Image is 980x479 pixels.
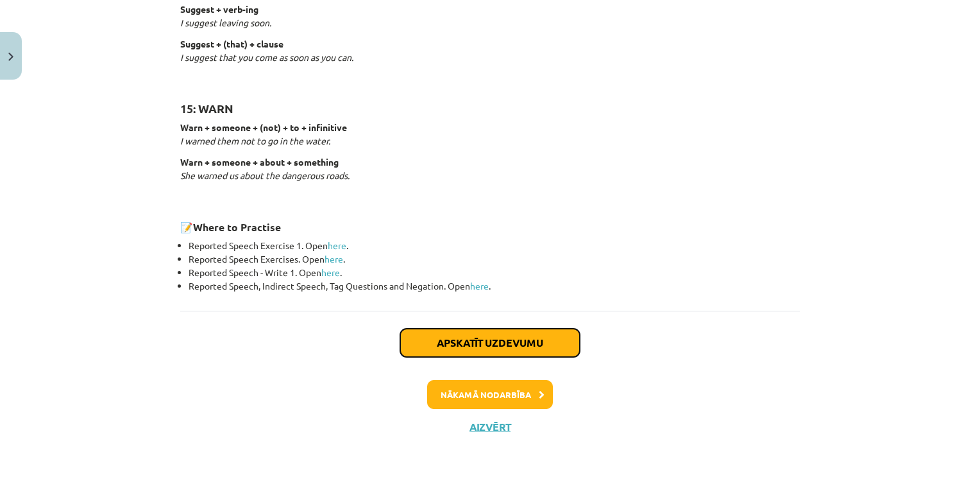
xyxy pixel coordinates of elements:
[400,329,580,357] button: Apskatīt uzdevumu
[466,421,514,433] button: Aizvērt
[189,279,800,293] li: Reported Speech, Indirect Speech, Tag Questions and Negation. Open .
[189,239,800,252] li: Reported Speech Exercise 1. Open .
[427,380,553,410] button: Nākamā nodarbība
[325,253,343,265] a: here
[180,101,233,116] strong: 15: WARN
[470,280,489,292] a: here
[180,170,350,181] em: She warned us about the dangerous roads.
[321,266,340,278] a: here
[8,53,13,61] img: icon-close-lesson-0947bae3869378f0d4975bcd49f059093ad1ed9edebbc8119c70593378902aed.svg
[180,135,330,146] em: I warned them not to go in the water.
[193,220,281,234] strong: Where to Practise
[189,266,800,279] li: Reported Speech - Write 1. Open .
[180,211,800,235] h3: 📝
[180,156,339,168] strong: Warn + someone + about + something
[189,252,800,266] li: Reported Speech Exercises. Open .
[180,51,353,63] em: I suggest that you come as soon as you can.
[180,17,271,28] em: I suggest leaving soon.
[180,38,283,49] strong: Suggest + (that) + clause
[180,3,258,15] strong: Suggest + verb-ing
[180,121,347,133] strong: Warn + someone + (not) + to + infinitive
[328,239,346,251] a: here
